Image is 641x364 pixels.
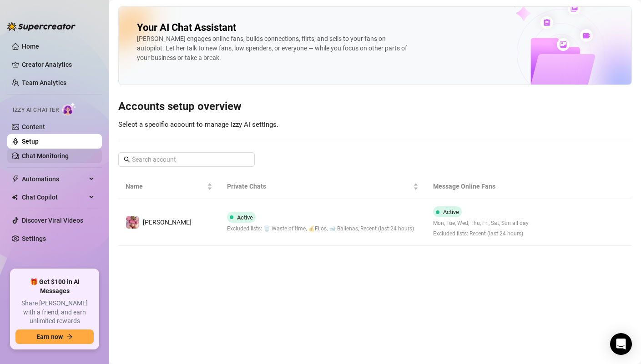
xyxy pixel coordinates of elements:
[22,57,95,72] a: Creator Analytics
[15,299,94,326] span: Share [PERSON_NAME] with a friend, and earn unlimited rewards
[62,102,76,115] img: AI Chatter
[137,21,236,34] h2: Your AI Chat Assistant
[7,22,76,31] img: logo-BBDzfeDw.svg
[118,100,632,114] h3: Accounts setup overview
[22,172,86,186] span: Automations
[22,79,66,86] a: Team Analytics
[227,181,411,191] span: Private Chats
[137,34,410,63] div: [PERSON_NAME] engages online fans, builds connections, flirts, and sells to your fans on autopilo...
[610,333,632,355] div: Open Intercom Messenger
[22,190,86,204] span: Chat Copilot
[227,224,414,233] span: Excluded lists: 🗑️ Waste of time, 💰Fijos, 🐋 Ballenas, Recent (last 24 hours)
[124,156,130,163] span: search
[220,174,426,199] th: Private Chats
[22,235,46,242] a: Settings
[22,217,83,224] a: Discover Viral Videos
[433,229,529,238] span: Excluded lists: Recent (last 24 hours)
[36,333,63,340] span: Earn now
[132,155,242,165] input: Search account
[13,106,59,115] span: Izzy AI Chatter
[118,120,278,129] span: Select a specific account to manage Izzy AI settings.
[22,152,69,160] a: Chat Monitoring
[15,278,94,295] span: 🎁 Get $100 in AI Messages
[126,181,205,191] span: Name
[22,138,39,145] a: Setup
[12,194,18,200] img: Chat Copilot
[237,214,253,221] span: Active
[426,174,563,199] th: Message Online Fans
[443,209,459,215] span: Active
[22,43,39,50] a: Home
[433,219,529,228] span: Mon, Tue, Wed, Thu, Fri, Sat, Sun all day
[143,219,192,226] span: [PERSON_NAME]
[66,334,73,340] span: arrow-right
[118,174,220,199] th: Name
[15,329,94,344] button: Earn nowarrow-right
[126,216,139,229] img: Jennifer
[22,123,45,130] a: Content
[12,175,19,183] span: thunderbolt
